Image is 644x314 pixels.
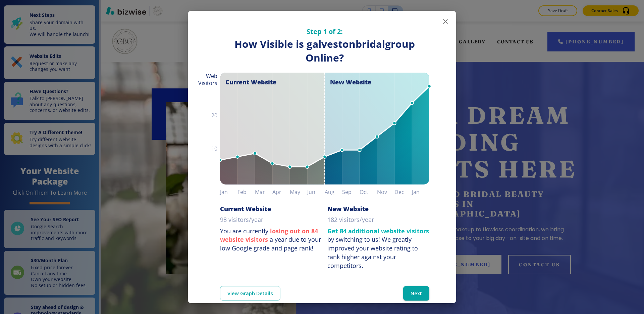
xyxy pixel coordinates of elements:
[220,227,322,253] p: You are currently a year due to your low Google grade and page rank!
[394,187,412,197] h6: Dec
[255,187,272,197] h6: Mar
[403,286,429,300] button: Next
[220,187,237,197] h6: Jan
[327,205,369,213] h6: New Website
[327,235,418,269] div: We greatly improved your website rating to rank higher against your competitors.
[220,205,271,213] h6: Current Website
[290,187,307,197] h6: May
[307,187,325,197] h6: Jun
[342,187,360,197] h6: Sep
[272,187,290,197] h6: Apr
[220,215,263,224] p: 98 visitors/year
[412,187,429,197] h6: Jan
[360,187,377,197] h6: Oct
[327,227,429,270] p: by switching to us!
[220,227,318,244] strong: losing out on 84 website visitors
[377,187,394,197] h6: Nov
[220,286,280,300] a: View Graph Details
[327,227,429,235] strong: Get 84 additional website visitors
[325,187,342,197] h6: Aug
[237,187,255,197] h6: Feb
[327,215,374,224] p: 182 visitors/year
